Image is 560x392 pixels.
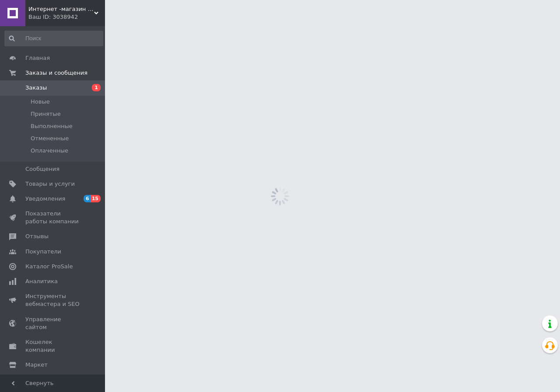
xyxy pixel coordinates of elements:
[25,84,47,92] span: Заказы
[25,292,81,308] span: Инструменты вебмастера и SEO
[92,84,101,91] span: 1
[25,180,75,188] span: Товары и услуги
[28,5,94,13] span: Интернет -магазин " Папуля"
[25,338,81,354] span: Кошелек компании
[25,165,59,173] span: Сообщения
[31,122,73,130] span: Выполненные
[91,195,101,202] span: 15
[25,316,81,331] span: Управление сайтом
[25,69,87,77] span: Заказы и сообщения
[25,210,81,225] span: Показатели работы компании
[31,135,69,142] span: Отмененные
[31,98,50,106] span: Новые
[4,31,103,46] input: Поиск
[31,110,61,118] span: Принятые
[25,248,61,256] span: Покупатели
[25,232,49,240] span: Отзывы
[31,147,68,155] span: Оплаченные
[25,54,50,62] span: Главная
[28,13,105,21] div: Ваш ID: 3038942
[25,195,65,203] span: Уведомления
[25,278,58,285] span: Аналитика
[25,361,48,369] span: Маркет
[84,195,91,202] span: 6
[25,263,73,271] span: Каталог ProSale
